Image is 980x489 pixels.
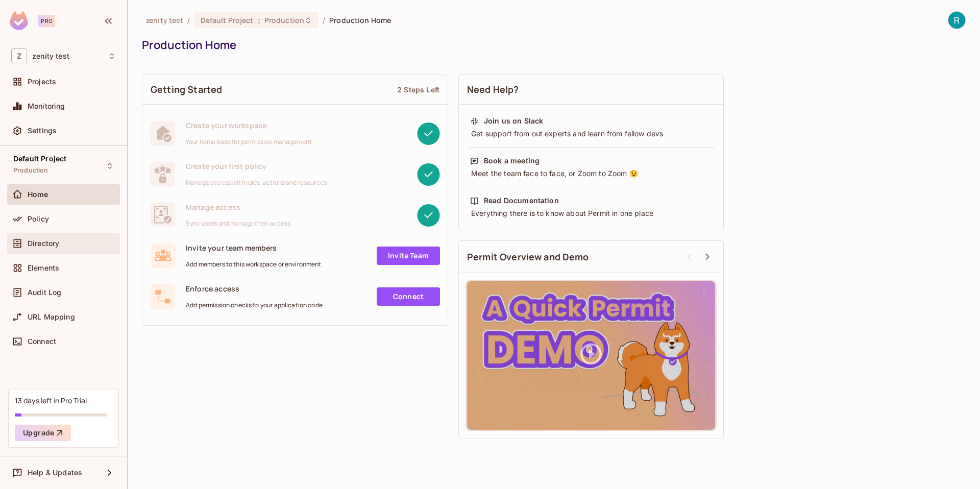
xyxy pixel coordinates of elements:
div: Meet the team face to face, or Zoom to Zoom 😉 [470,168,712,179]
span: Policy [28,215,49,223]
span: Audit Log [28,288,61,297]
span: : [257,16,261,25]
a: Connect [377,287,440,306]
span: Default Project [201,15,254,25]
span: Z [11,48,27,63]
span: Enforce access [186,284,323,294]
li: / [187,15,190,25]
div: Join us on Slack [484,116,543,126]
img: SReyMgAAAABJRU5ErkJggg== [10,11,28,30]
span: Workspace: zenity test [32,52,69,60]
div: Production Home [142,37,961,53]
span: URL Mapping [28,313,75,321]
span: Manage access with roles, actions and resources [186,179,327,187]
span: Elements [28,264,59,272]
span: Getting Started [151,83,222,96]
button: Upgrade [15,425,71,441]
span: Add members to this workspace or environment [186,260,322,268]
span: Need Help? [467,83,519,96]
span: Add permission checks to your application code [186,301,323,309]
div: Read Documentation [484,195,559,206]
span: Permit Overview and Demo [467,251,589,263]
span: Manage access [186,202,290,212]
div: Pro [38,15,55,27]
span: Create your workspace [186,120,312,130]
li: / [323,15,325,25]
span: Default Project [13,155,66,163]
div: Everything there is to know about Permit in one place [470,208,712,218]
span: Production Home [329,15,391,25]
div: Get support from out experts and learn from fellow devs [470,129,712,139]
span: Connect [28,337,56,346]
div: 2 Steps Left [397,85,439,94]
span: Create your first policy [186,161,327,171]
span: Invite your team members [186,243,322,253]
span: Production [13,166,48,175]
span: Directory [28,239,59,248]
span: Production [264,15,304,25]
span: Sync users and manage their access [186,219,290,228]
span: the active workspace [146,15,183,25]
span: Projects [28,78,56,86]
span: Home [28,190,48,199]
span: Your home base for permission management [186,138,312,146]
div: Book a meeting [484,156,540,166]
a: Invite Team [377,247,440,265]
span: Monitoring [28,102,65,110]
span: Settings [28,127,57,135]
span: Help & Updates [28,469,82,477]
img: Raz Kliger [948,12,965,29]
div: 13 days left in Pro Trial [15,396,87,405]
